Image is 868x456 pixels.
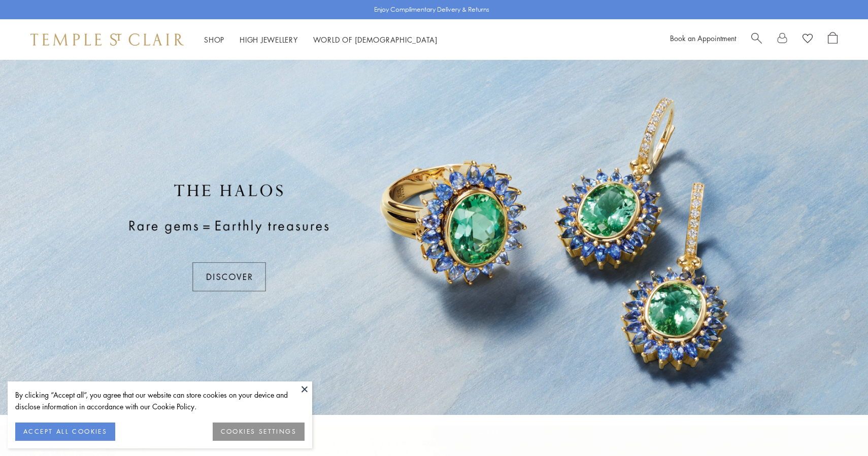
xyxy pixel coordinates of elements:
nav: Main navigation [204,33,438,46]
iframe: Gorgias live chat messenger [817,408,858,446]
p: Enjoy Complimentary Delivery & Returns [374,5,489,15]
a: View Wishlist [803,32,813,47]
a: ShopShop [204,34,224,45]
a: High JewelleryHigh Jewellery [240,34,298,45]
div: By clicking “Accept all”, you agree that our website can store cookies on your device and disclos... [15,389,305,412]
a: World of [DEMOGRAPHIC_DATA]World of [DEMOGRAPHIC_DATA] [313,34,438,45]
button: COOKIES SETTINGS [213,423,305,441]
a: Search [751,32,762,47]
button: ACCEPT ALL COOKIES [15,423,115,441]
a: Book an Appointment [670,33,736,43]
img: Temple St. Clair [30,33,184,46]
a: Open Shopping Bag [828,32,838,47]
